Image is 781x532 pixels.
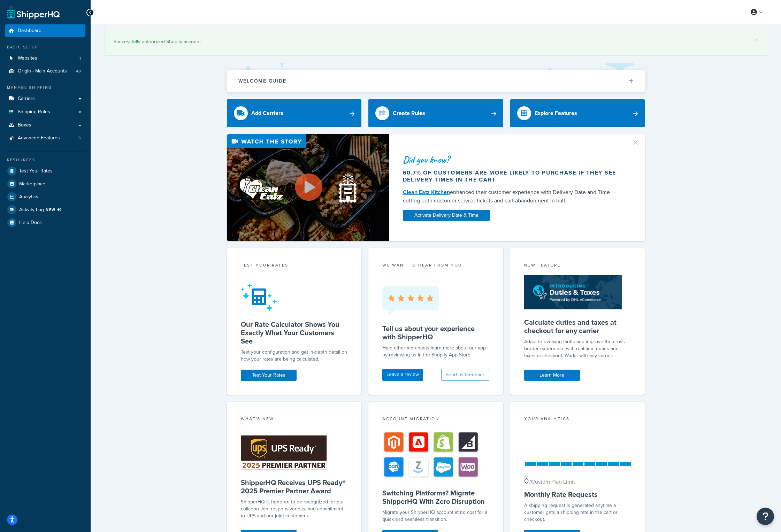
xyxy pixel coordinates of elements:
div: Basic Setup [5,44,85,50]
a: Marketplace [5,178,85,190]
li: Origin - Main Accounts [5,65,85,78]
div: Create Rules [393,108,425,118]
span: Help Docs [19,220,42,226]
span: NEW [46,207,64,213]
div: Successfully authorized Shopify account [114,37,758,47]
a: Add Carriers [227,99,362,127]
a: Clean Eatz Kitchen [403,188,450,196]
h5: ShipperHQ Receives UPS Ready® 2025 Premier Partner Award [241,478,348,495]
a: Shipping Rules [5,106,85,118]
span: 1 [79,55,81,61]
h2: Welcome Guide [238,78,286,84]
span: Dashboard [18,28,41,34]
span: Carriers [18,96,35,102]
span: Analytics [19,194,38,200]
h5: Our Rate Calculator Shows You Exactly What Your Customers See [241,320,348,345]
p: we want to hear from you [382,262,489,268]
div: Resources [5,157,85,163]
span: Origin - Main Accounts [18,68,67,74]
a: × [755,37,758,43]
a: Analytics [5,191,85,203]
button: Welcome Guide [227,70,645,92]
span: Websites [18,55,37,61]
div: Explore Features [535,108,577,118]
a: Origin - Main Accounts49 [5,65,85,78]
span: 49 [76,68,81,74]
a: Websites1 [5,52,85,65]
span: 0 [524,475,529,487]
a: Help Docs [5,216,85,229]
button: Open Resource Center [757,508,774,525]
a: Boxes [5,119,85,132]
small: / Custom Plan Limit [529,478,575,486]
span: Advanced Features [18,135,60,141]
h5: Switching Platforms? Migrate ShipperHQ With Zero Disruption [382,489,489,506]
a: Learn More [524,370,580,381]
a: Activity LogNEW [5,203,85,216]
a: Leave a review [382,369,423,381]
div: New Feature [524,262,631,270]
li: Advanced Features [5,132,85,145]
a: Dashboard [5,24,85,37]
a: Explore Features [510,99,645,127]
div: A shipping request is generated anytime a customer gets a shipping rate in the cart or checkout. [524,502,631,523]
div: What's New [241,416,348,424]
span: Marketplace [19,181,45,187]
div: Account Migration [382,416,489,424]
div: 60.7% of customers are more likely to purchase if they see delivery times in the cart [403,169,623,183]
p: Help other merchants learn more about our app by reviewing us in the Shopify App Store. [382,345,489,358]
div: Manage Shipping [5,85,85,91]
button: Send us feedback [441,369,489,381]
span: Activity Log [19,205,64,214]
a: Create Rules [368,99,503,127]
span: Shipping Rules [18,109,50,115]
p: Adapt to evolving tariffs and improve the cross-border experience with real-time duties and taxes... [524,338,631,359]
li: [object Object] [5,203,85,216]
h5: Tell us about your experience with ShipperHQ [382,324,489,341]
div: Did you know? [403,155,623,164]
div: Test your configuration and get in-depth detail on how your rates are being calculated. [241,349,348,363]
a: Carriers [5,92,85,105]
span: Test Your Rates [19,168,53,174]
li: Websites [5,52,85,65]
span: 6 [78,135,81,141]
div: Add Carriers [251,108,283,118]
h5: Calculate duties and taxes at checkout for any carrier [524,318,631,335]
span: Boxes [18,122,31,128]
div: Test your rates [241,262,348,270]
h5: Monthly Rate Requests [524,490,631,499]
a: Activate Delivery Date & Time [403,210,490,221]
div: Your Analytics [524,416,631,424]
div: enhanced their customer experience with Delivery Date and Time — cutting both customer service ti... [403,188,623,205]
img: Video thumbnail [227,134,389,241]
p: ShipperHQ is honored to be recognized for our collaboration, responsiveness, and commitment to UP... [241,499,348,519]
a: Test Your Rates [5,165,85,177]
div: Migrate your ShipperHQ account at no cost for a quick and seamless transition. [382,509,489,523]
a: Test Your Rates [241,370,297,381]
a: Advanced Features6 [5,132,85,145]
